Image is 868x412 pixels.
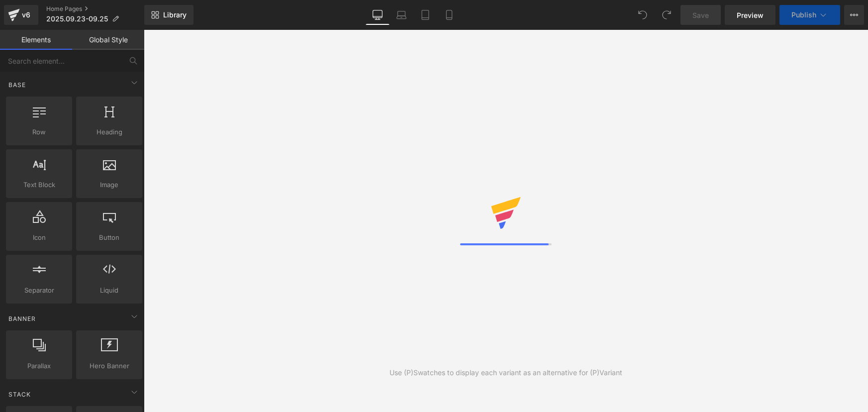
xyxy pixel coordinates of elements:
span: Publish [791,11,816,19]
button: Redo [657,5,676,25]
button: Publish [779,5,840,25]
span: Button [79,232,139,243]
span: Hero Banner [79,361,139,371]
a: Tablet [413,5,437,25]
a: v6 [4,5,38,25]
span: Parallax [9,361,69,371]
a: Preview [725,5,775,25]
span: Heading [79,127,139,137]
span: Icon [9,232,69,243]
a: Desktop [366,5,389,25]
span: Image [79,180,139,190]
span: Separator [9,285,69,296]
span: Liquid [79,285,139,296]
a: Home Pages [46,5,144,13]
a: Global Style [72,30,144,50]
a: New Library [144,5,193,25]
button: Undo [633,5,653,25]
span: Save [692,10,709,20]
span: Library [163,10,187,19]
span: Preview [737,10,764,20]
span: 2025.09.23-09.25 [46,15,108,23]
span: Banner [7,314,37,323]
span: Base [7,80,27,90]
span: Text Block [9,180,69,190]
span: Stack [7,390,32,399]
div: v6 [20,8,32,21]
a: Mobile [437,5,461,25]
span: Row [9,127,69,137]
button: More [844,5,864,25]
a: Laptop [389,5,413,25]
div: Use (P)Swatches to display each variant as an alternative for (P)Variant [389,367,622,378]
